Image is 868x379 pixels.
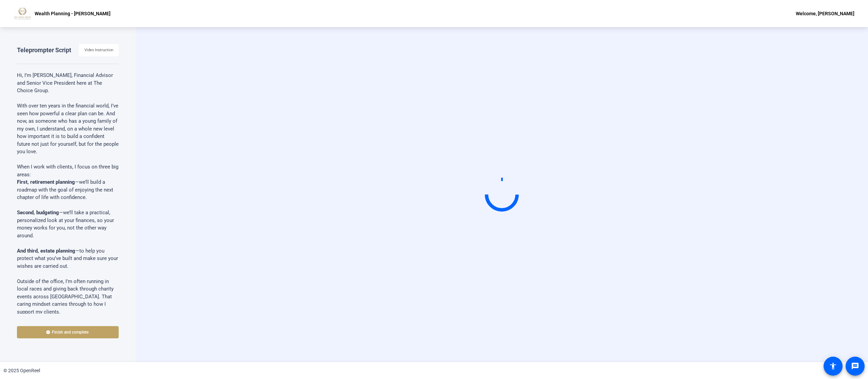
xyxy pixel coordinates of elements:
p: —to help you protect what you’ve built and make sure your wishes are carried out. [17,247,119,270]
button: Finish and complete [17,326,119,338]
span: Finish and complete [52,330,88,335]
p: Hi, I’m [PERSON_NAME], Financial Advisor and Senior Vice President here at The Choice Group. [17,72,119,95]
button: Video Instruction [79,44,119,56]
img: OpenReel logo [14,7,31,20]
mat-icon: accessibility [829,362,837,370]
p: When I work with clients, I focus on three big areas: [17,163,119,178]
div: Teleprompter Script [17,46,71,54]
p: Wealth Planning - [PERSON_NAME] [35,9,111,18]
strong: And third, estate planning [17,248,75,254]
strong: First, retirement planning [17,179,75,185]
div: © 2025 OpenReel [3,367,40,374]
p: —we’ll build a roadmap with the goal of enjoying the next chapter of life with confidence. [17,178,119,201]
p: —we’ll take a practical, personalized look at your finances, so your money works for you, not the... [17,209,119,239]
strong: Second, budgeting [17,210,59,216]
p: Outside of the office, I’m often running in local races and giving back through charity events ac... [17,278,119,316]
mat-icon: message [851,362,859,370]
div: Welcome, [PERSON_NAME] [796,9,854,18]
span: Video Instruction [84,45,113,55]
p: With over ten years in the financial world, I’ve seen how powerful a clear plan can be. And now, ... [17,102,119,156]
